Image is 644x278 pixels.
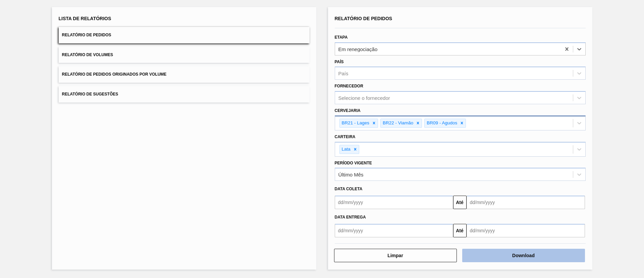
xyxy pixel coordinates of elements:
[62,33,111,37] span: Relatório de Pedidos
[59,27,310,43] button: Relatório de Pedidos
[425,119,458,127] div: BR09 - Agudos
[334,249,457,262] button: Limpar
[335,35,348,40] label: Etapa
[462,249,585,262] button: Download
[453,196,467,209] button: Até
[62,72,167,77] span: Relatório de Pedidos Originados por Volume
[59,47,310,63] button: Relatório de Volumes
[338,95,390,101] div: Selecione o fornecedor
[335,134,356,139] label: Carteira
[335,59,344,64] label: País
[59,16,111,21] span: Lista de Relatórios
[335,16,392,21] span: Relatório de Pedidos
[338,71,348,76] div: País
[467,196,585,209] input: dd/mm/yyyy
[340,145,352,154] div: Lata
[467,224,585,237] input: dd/mm/yyyy
[335,84,363,88] label: Fornecedor
[335,196,453,209] input: dd/mm/yyyy
[338,172,364,177] div: Último Mês
[338,46,378,52] div: Em renegociação
[335,215,366,220] span: Data entrega
[62,92,118,96] span: Relatório de Sugestões
[335,108,361,113] label: Cervejaria
[453,224,467,237] button: Até
[340,119,371,127] div: BR21 - Lages
[59,86,310,103] button: Relatório de Sugestões
[335,161,372,165] label: Período Vigente
[335,187,363,191] span: Data coleta
[335,224,453,237] input: dd/mm/yyyy
[62,52,113,57] span: Relatório de Volumes
[59,66,310,83] button: Relatório de Pedidos Originados por Volume
[381,119,414,127] div: BR22 - Viamão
